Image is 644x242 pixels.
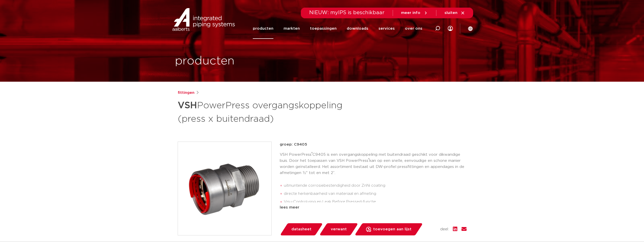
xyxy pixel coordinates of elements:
div: my IPS [448,18,453,39]
h1: PowerPress overgangskoppeling (press x buitendraad) [178,98,368,125]
img: Product Image for VSH PowerPress overgangskoppeling (press x buitendraad) [178,142,271,235]
span: datasheet [291,225,311,233]
h1: producten [175,53,235,69]
span: toevoegen aan lijst [373,225,411,233]
span: NIEUW: myIPS is beschikbaar [309,10,385,15]
li: Visu-Control-ring en Leak Before Pressed-functie [284,198,467,206]
a: producten [253,18,273,39]
nav: Menu [253,18,422,39]
a: markten [284,18,300,39]
p: groep: C9405 [280,142,467,148]
li: uitmuntende corrosiebestendigheid door ZnNi coating [284,182,467,190]
p: VSH PowerPress C9405 is een overgangskoppeling met buitendraad geschikt voor dikwandige buis. Doo... [280,152,467,176]
span: sluiten [444,11,457,15]
a: downloads [347,18,368,39]
div: lees meer [280,204,467,211]
a: datasheet [280,223,323,235]
a: toepassingen [310,18,337,39]
a: meer info [401,11,428,15]
a: over ons [405,18,422,39]
span: meer info [401,11,420,15]
a: sluiten [444,11,465,15]
a: fittingen [178,90,194,96]
span: verwant [331,225,347,233]
a: verwant [319,223,358,235]
a: services [378,18,395,39]
sup: ® [311,152,312,155]
span: deel: [440,226,449,232]
li: directe herkenbaarheid van materiaal en afmeting [284,190,467,198]
sup: ® [368,158,369,161]
strong: VSH [178,101,197,110]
